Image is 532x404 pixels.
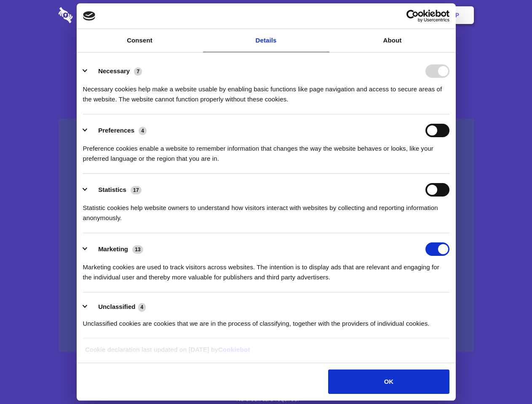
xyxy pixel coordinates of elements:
h1: Eliminate Slack Data Loss. [59,38,474,68]
a: Login [382,2,419,28]
label: Marketing [98,245,128,252]
div: Statistic cookies help website owners to understand how visitors interact with websites by collec... [83,197,449,223]
img: logo [83,11,96,21]
button: Statistics (17) [83,183,147,197]
a: Wistia video thumbnail [59,119,474,352]
span: 13 [132,245,143,254]
a: Details [203,29,329,52]
iframe: Drift Widget Chat Controller [490,362,522,394]
div: Cookie declaration last updated on [DATE] by [79,345,453,361]
button: Marketing (13) [83,242,149,256]
label: Statistics [98,186,126,193]
a: Pricing [247,2,284,28]
label: Preferences [98,127,134,134]
a: About [329,29,456,52]
img: logo-wordmark-white-trans-d4663122ce5f474addd5e946df7df03e33cb6a1c49d2221995e7729f52c070b2.svg [59,7,131,23]
h4: Auto-redaction of sensitive data, encrypted data sharing and self-destructing private chats. Shar... [59,77,474,104]
button: Necessary (7) [83,64,147,78]
span: 4 [139,127,147,135]
div: Necessary cookies help make a website usable by enabling basic functions like page navigation and... [83,78,449,104]
button: OK [328,369,449,394]
button: Unclassified (4) [83,302,151,312]
a: Usercentrics Cookiebot - opens in a new window [376,10,449,22]
button: Preferences (4) [83,124,152,137]
div: Unclassified cookies are cookies that we are in the process of classifying, together with the pro... [83,312,449,329]
span: 17 [131,186,142,194]
label: Necessary [98,67,130,74]
a: Consent [77,29,203,52]
a: Contact [342,2,380,28]
span: 4 [138,303,146,311]
div: Preference cookies enable a website to remember information that changes the way the website beha... [83,137,449,164]
a: Cookiebot [218,346,250,353]
div: Marketing cookies are used to track visitors across websites. The intention is to display ads tha... [83,256,449,282]
span: 7 [134,67,142,76]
